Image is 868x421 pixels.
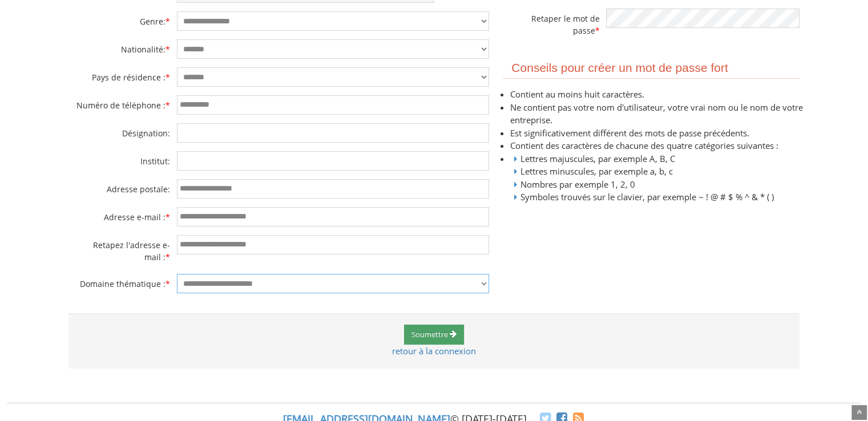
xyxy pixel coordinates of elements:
font: Lettres minuscules, par exemple a, b, c [520,165,673,177]
font: Nombres par exemple 1, 2, 0 [520,179,635,190]
font: Conseils pour créer un mot de passe fort [511,61,728,74]
font: Domaine thématique : [80,278,165,289]
font: Numéro de téléphone : [76,100,165,111]
a: Soumettre [404,325,464,345]
font: Symboles trouvés sur le clavier, par exemple ~ ! @ # $ % ^ & * ( ) [520,191,774,203]
font: Lettres majuscules, par exemple A, B, C [520,153,675,164]
font: Adresse e-mail : [104,212,165,222]
font: Contient au moins huit caractères. [510,88,644,100]
font: Nationalité: [121,44,165,55]
font: Retapez l'adresse e-mail : [93,240,170,262]
font: Genre: [140,16,165,27]
font: Pays de résidence : [92,72,165,83]
font: Ne contient pas votre nom d'utilisateur, votre vrai nom ou le nom de votre entreprise. [510,102,803,126]
font: Contient des caractères de chacune des quatre catégories suivantes : [510,140,778,151]
font: Adresse postale: [107,184,170,195]
font: Soumettre [411,329,448,339]
a: retour à la connexion [392,345,476,357]
font: Est significativement différent des mots de passe précédents. [510,127,749,139]
font: Retaper le mot de passe [531,13,599,36]
font: Désignation: [122,128,170,139]
font: Institut: [140,156,170,167]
